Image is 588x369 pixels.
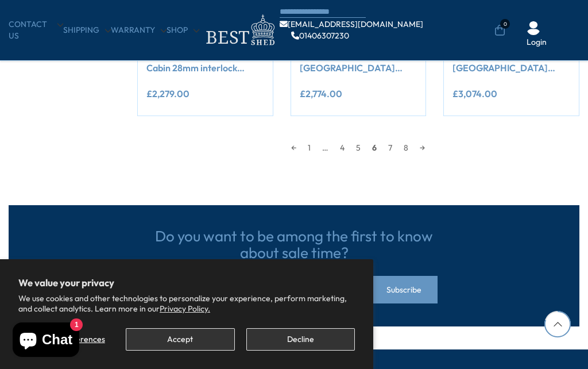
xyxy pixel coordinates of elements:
[9,322,83,360] inbox-online-store-chat: Shopify online store chat
[398,139,414,156] a: 8
[452,89,497,98] ins: £3,074.00
[350,139,366,156] a: 5
[366,139,382,156] span: 6
[280,20,423,28] a: [EMAIL_ADDRESS][DOMAIN_NAME]
[146,89,189,98] ins: £2,279.00
[334,139,350,156] a: 4
[500,19,510,29] span: 0
[111,25,167,36] a: Warranty
[300,89,342,98] ins: £2,774.00
[291,32,349,40] a: 01406307230
[382,139,398,156] a: 7
[167,25,199,36] a: Shop
[146,48,264,74] a: Shire Glenmore 10Gx8 Log Cabin 28mm interlock cladding
[150,228,438,261] h3: Do you want to be among the first to know about sale time?
[9,19,63,41] a: CONTACT US
[386,286,421,294] span: Subscribe
[160,303,210,314] a: Privacy Policy.
[246,328,355,351] button: Decline
[527,21,540,35] img: User Icon
[316,139,334,156] span: …
[300,48,417,74] a: Shire [GEOGRAPHIC_DATA] 12Gx10 Log Cabin 28mm interlock cladding
[285,139,302,156] a: ←
[414,139,431,156] a: →
[370,276,438,303] button: Subscribe
[494,25,505,36] a: 0
[126,328,234,351] button: Accept
[63,25,111,36] a: Shipping
[452,48,570,74] a: Shire [GEOGRAPHIC_DATA] 12Gx12 Log Cabin 28mm interlock cladding
[199,11,280,49] img: logo
[527,37,547,48] a: Login
[18,293,355,314] p: We use cookies and other technologies to personalize your experience, perform marketing, and coll...
[302,139,316,156] a: 1
[18,278,355,288] h2: We value your privacy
